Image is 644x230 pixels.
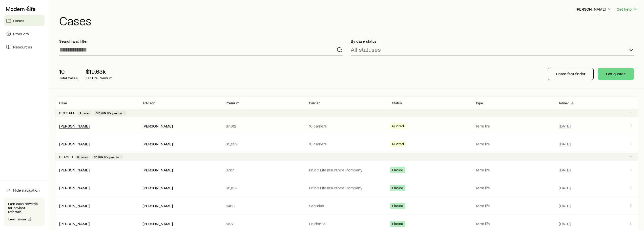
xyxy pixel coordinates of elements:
p: Term life [475,185,551,190]
button: Share fact finder [548,68,594,80]
div: [PERSON_NAME] [142,221,173,226]
div: Earn cash rewards for advisor referrals.Learn more [4,198,45,226]
span: Learn more [8,217,27,221]
p: $2,135 [226,185,301,190]
div: [PERSON_NAME] [142,203,173,209]
p: Securian [309,203,384,208]
p: By case status [351,39,634,44]
span: Cases [13,18,24,23]
p: Search and filter [59,39,343,44]
button: Get help [616,6,638,12]
p: 10 carriers [309,123,384,129]
p: Term life [475,221,551,226]
p: Share fact finder [556,71,585,76]
p: Total Cases [59,76,78,80]
p: Advisor [142,101,155,105]
div: [PERSON_NAME] [59,203,90,209]
span: [DATE] [559,123,571,129]
span: $13.05k life premium [96,111,124,115]
button: [PERSON_NAME] [575,6,612,12]
span: [DATE] [559,185,571,190]
a: [PERSON_NAME] [59,141,90,146]
p: Carrier [309,101,320,105]
p: Est. Life Premium [86,76,113,80]
p: $5,239 [226,141,301,146]
span: Resources [13,44,32,49]
span: 8 cases [77,155,88,159]
p: 10 [59,68,78,75]
p: Premium [226,101,239,105]
p: Earn cash rewards for advisor referrals. [8,202,40,214]
p: Pruco Life Insurance Company [309,167,384,172]
p: Added [559,101,569,105]
p: Presale [59,111,75,115]
span: Placed [392,186,403,191]
span: Placed [392,204,403,209]
a: [PERSON_NAME] [59,185,90,190]
div: [PERSON_NAME] [59,167,90,173]
span: Placed [392,168,403,173]
div: [PERSON_NAME] [142,123,173,129]
span: 2 cases [79,111,90,115]
a: [PERSON_NAME] [59,221,90,226]
a: Products [4,28,45,39]
a: [PERSON_NAME] [59,167,90,172]
p: Case [59,101,67,105]
button: Get quotes [598,68,634,80]
div: [PERSON_NAME] [142,141,173,147]
p: Term life [475,203,551,208]
div: [PERSON_NAME] [142,185,173,191]
span: Placed [392,222,403,227]
p: $877 [226,221,301,226]
p: $19.63k [86,68,113,75]
p: $727 [226,167,301,172]
p: [PERSON_NAME] [576,7,612,12]
a: [PERSON_NAME] [59,203,90,208]
a: Resources [4,41,45,53]
span: Quoted [392,142,404,147]
p: Pruco Life Insurance Company [309,185,384,190]
p: Status [392,101,402,105]
p: Term life [475,141,551,146]
p: Type [475,101,483,105]
span: [DATE] [559,167,571,172]
p: All statuses [351,46,381,53]
span: [DATE] [559,221,571,226]
span: [DATE] [559,141,571,146]
h1: Cases [59,14,638,27]
span: $6.58k life premium [94,155,121,159]
div: [PERSON_NAME] [59,123,90,129]
span: Products [13,31,29,36]
div: [PERSON_NAME] [142,167,173,173]
div: [PERSON_NAME] [59,141,90,147]
p: $483 [226,203,301,208]
span: Quoted [392,124,404,129]
a: Cases [4,15,45,26]
div: [PERSON_NAME] [59,185,90,191]
span: Hide navigation [13,188,40,193]
span: [DATE] [559,203,571,208]
p: $7,812 [226,123,301,129]
button: Hide navigation [4,185,45,196]
a: [PERSON_NAME] [59,123,90,128]
p: 10 carriers [309,141,384,146]
div: [PERSON_NAME] [59,221,90,226]
p: Term life [475,123,551,129]
p: Prudential [309,221,384,226]
p: Placed [59,155,73,159]
p: Term life [475,167,551,172]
